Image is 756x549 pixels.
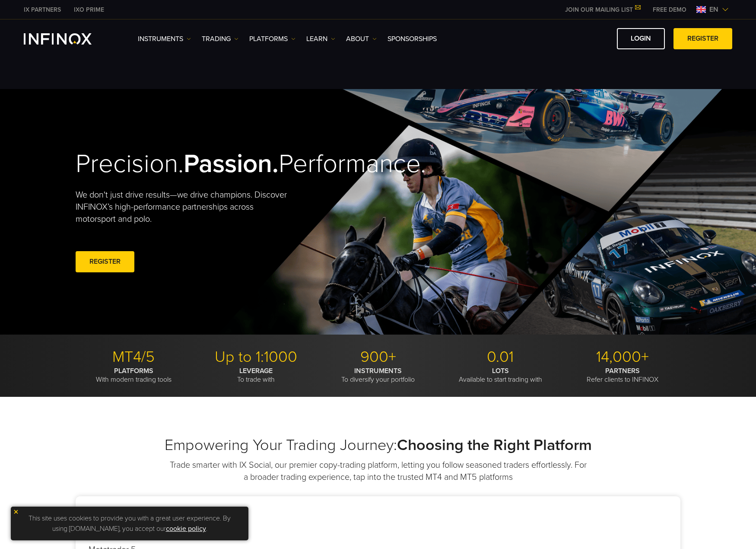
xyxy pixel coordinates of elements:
a: REGISTER [673,28,732,49]
p: 0.01 [442,348,558,367]
strong: PARTNERS [605,367,640,375]
a: INFINOX [67,5,111,14]
strong: LEVERAGE [239,367,273,375]
p: 14,000+ [565,348,680,367]
a: INFINOX [17,5,67,14]
p: MT4/5 [76,348,191,367]
a: INFINOX Logo [24,33,112,45]
a: TRADING [202,34,238,44]
a: PLATFORMS [249,34,295,44]
p: With modern trading tools [76,367,191,384]
strong: PLATFORMS [114,367,153,375]
img: yellow close icon [13,509,19,515]
p: We don't just drive results—we drive champions. Discover INFINOX’s high-performance partnerships ... [76,189,293,225]
strong: LOTS [492,367,509,375]
p: Available to start trading with [442,367,558,384]
p: To trade with [198,367,314,384]
a: LOGIN [617,28,665,49]
p: This site uses cookies to provide you with a great user experience. By using [DOMAIN_NAME], you a... [15,511,244,536]
a: Learn [306,34,335,44]
a: INFINOX MENU [646,5,693,14]
h2: Empowering Your Trading Journey: [76,436,680,455]
a: cookie policy [166,524,206,533]
p: Refer clients to INFINOX [565,367,680,384]
p: Up to 1:1000 [198,348,314,367]
a: ABOUT [346,34,377,44]
strong: Passion. [184,148,279,179]
p: Metatrader 4 [76,496,197,532]
h2: Precision. Performance. [76,148,348,180]
a: SPONSORSHIPS [388,34,437,44]
strong: Choosing the Right Platform [397,436,592,454]
p: 900+ [320,348,436,367]
a: REGISTER [76,251,134,272]
a: JOIN OUR MAILING LIST [559,6,646,13]
a: Instruments [138,34,191,44]
p: To diversify your portfolio [320,367,436,384]
span: en [706,4,722,15]
strong: INSTRUMENTS [354,367,402,375]
p: Trade smarter with IX Social, our premier copy-trading platform, letting you follow seasoned trad... [168,459,588,483]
